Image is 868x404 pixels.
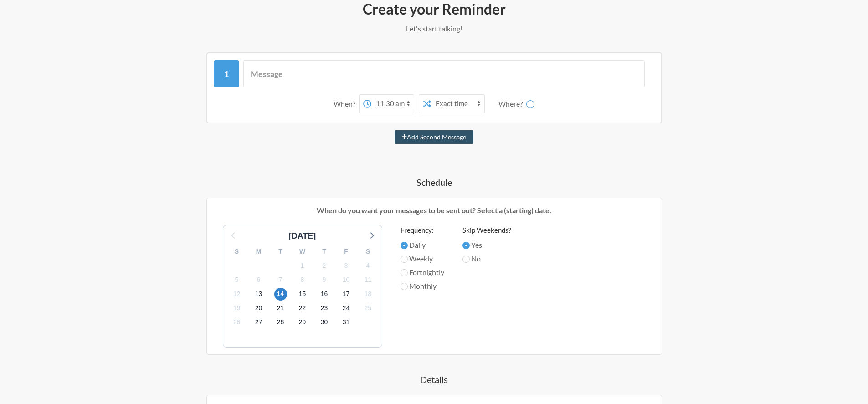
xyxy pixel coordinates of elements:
[214,205,655,216] p: When do you want your messages to be sent out? Select a (starting) date.
[318,316,331,329] span: Sunday, November 30, 2025
[248,245,270,259] div: M
[401,283,408,290] input: Monthly
[462,240,511,251] label: Yes
[296,302,309,315] span: Saturday, November 22, 2025
[401,269,408,276] input: Fortnightly
[340,302,353,315] span: Monday, November 24, 2025
[170,23,699,34] p: Let's start talking!
[292,245,313,259] div: W
[357,245,379,259] div: S
[296,288,309,301] span: Saturday, November 15, 2025
[362,273,375,286] span: Tuesday, November 11, 2025
[170,176,699,189] h4: Schedule
[401,281,444,291] label: Monthly
[340,288,353,301] span: Monday, November 17, 2025
[362,259,375,272] span: Tuesday, November 4, 2025
[318,288,331,301] span: Sunday, November 16, 2025
[231,302,243,315] span: Wednesday, November 19, 2025
[401,225,444,235] label: Frequency:
[313,245,335,259] div: T
[170,373,699,386] h4: Details
[462,242,470,249] input: Yes
[340,316,353,329] span: Monday, December 1, 2025
[462,256,470,263] input: No
[231,273,243,286] span: Wednesday, November 5, 2025
[296,273,309,286] span: Saturday, November 8, 2025
[362,302,375,315] span: Tuesday, November 25, 2025
[274,302,287,315] span: Friday, November 21, 2025
[296,259,309,272] span: Saturday, November 1, 2025
[340,259,353,272] span: Monday, November 3, 2025
[231,288,243,301] span: Wednesday, November 12, 2025
[498,94,526,113] div: Where?
[340,273,353,286] span: Monday, November 10, 2025
[362,288,375,301] span: Tuesday, November 18, 2025
[296,316,309,329] span: Saturday, November 29, 2025
[462,225,511,235] label: Skip Weekends?
[270,245,292,259] div: T
[401,267,444,278] label: Fortnightly
[252,288,265,301] span: Thursday, November 13, 2025
[318,259,331,272] span: Sunday, November 2, 2025
[318,273,331,286] span: Sunday, November 9, 2025
[226,245,248,259] div: S
[318,302,331,315] span: Sunday, November 23, 2025
[252,316,265,329] span: Thursday, November 27, 2025
[395,130,473,144] button: Add Second Message
[274,288,287,301] span: Friday, November 14, 2025
[401,242,408,249] input: Daily
[274,273,287,286] span: Friday, November 7, 2025
[335,245,357,259] div: F
[285,230,320,242] div: [DATE]
[462,253,511,264] label: No
[274,316,287,329] span: Friday, November 28, 2025
[252,302,265,315] span: Thursday, November 20, 2025
[243,60,645,87] input: Message
[231,316,243,329] span: Wednesday, November 26, 2025
[401,256,408,263] input: Weekly
[252,273,265,286] span: Thursday, November 6, 2025
[401,253,444,264] label: Weekly
[401,240,444,251] label: Daily
[334,94,359,113] div: When?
